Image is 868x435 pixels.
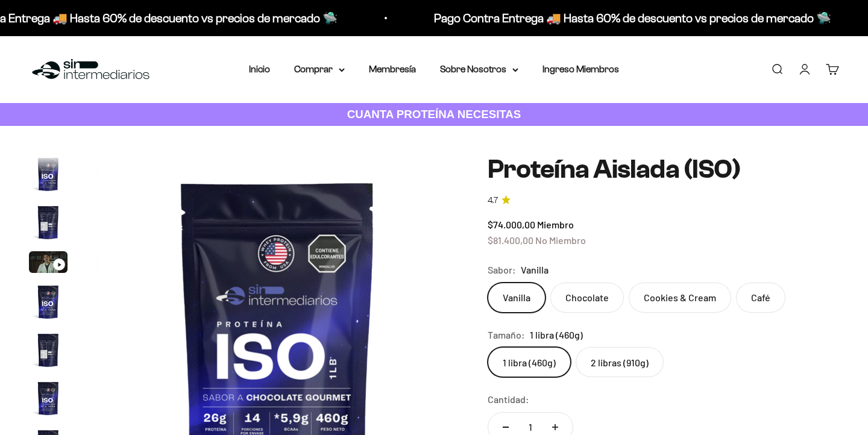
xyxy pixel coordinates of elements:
[29,155,68,197] button: Ir al artículo 1
[29,251,68,277] button: Ir al artículo 3
[530,327,583,343] span: 1 libra (460g)
[537,219,574,230] span: Miembro
[347,108,521,120] strong: CUANTA PROTEÍNA NECESITAS
[29,203,68,242] img: Proteína Aislada (ISO)
[294,61,345,77] summary: Comprar
[488,194,498,207] span: 4.7
[369,64,416,74] a: Membresía
[419,8,816,28] p: Pago Contra Entrega 🚚 Hasta 60% de descuento vs precios de mercado 🛸
[488,155,839,184] h1: Proteína Aislada (ISO)
[29,203,68,245] button: Ir al artículo 2
[29,283,68,325] button: Ir al artículo 4
[29,379,68,421] button: Ir al artículo 6
[488,234,533,246] span: $81.400,00
[249,64,270,74] a: Inicio
[29,155,68,193] img: Proteína Aislada (ISO)
[535,234,586,246] span: No Miembro
[29,283,68,321] img: Proteína Aislada (ISO)
[488,219,535,230] span: $74.000,00
[488,327,525,343] legend: Tamaño:
[488,392,529,407] label: Cantidad:
[29,331,68,373] button: Ir al artículo 5
[488,194,839,207] a: 4.74.7 de 5.0 estrellas
[440,61,518,77] summary: Sobre Nosotros
[521,262,549,278] span: Vanilla
[29,331,68,369] img: Proteína Aislada (ISO)
[542,64,619,74] a: Ingreso Miembros
[488,262,516,278] legend: Sabor:
[29,379,68,418] img: Proteína Aislada (ISO)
